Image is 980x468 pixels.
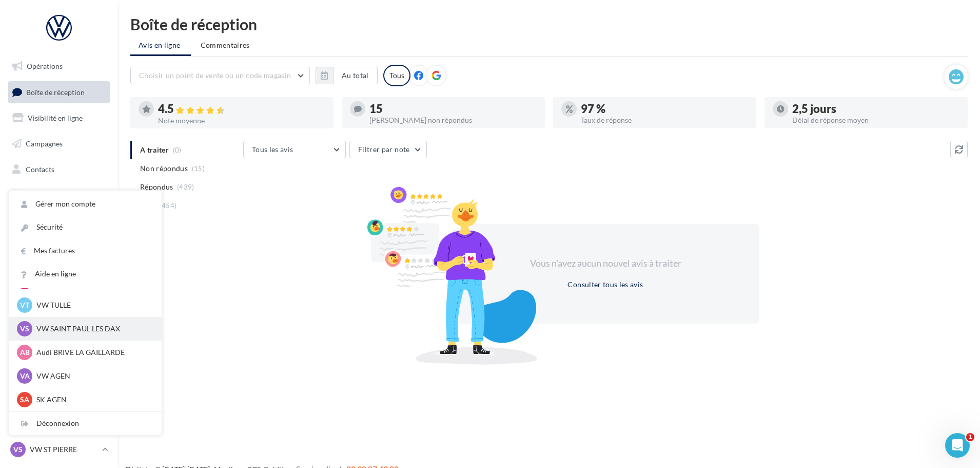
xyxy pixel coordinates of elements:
[581,117,748,124] div: Taux de réponse
[36,371,149,381] p: VW AGEN
[6,210,112,231] a: Calendrier
[369,103,537,115] div: 15
[26,139,63,148] span: Campagnes
[8,440,110,459] a: VS VW ST PIERRE
[349,141,427,158] button: Filtrer par note
[201,40,250,50] span: Commentaires
[9,263,162,286] a: Aide en ligne
[243,141,346,158] button: Tous les avis
[20,395,29,405] span: SA
[26,87,85,96] span: Boîte de réception
[36,395,149,405] p: SK AGEN
[6,81,112,103] a: Boîte de réception
[9,239,162,263] a: Mes factures
[316,67,378,84] button: Au total
[130,16,968,32] div: Boîte de réception
[139,71,291,80] span: Choisir un point de vente ou un code magasin
[158,117,325,124] div: Note moyenne
[6,184,112,205] a: Médiathèque
[130,67,310,84] button: Choisir un point de vente ou un code magasin
[6,133,112,155] a: Campagnes
[9,412,162,435] div: Déconnexion
[36,347,149,358] p: Audi BRIVE LA GAILLARDE
[383,65,410,86] div: Tous
[192,164,205,173] span: (15)
[6,269,112,299] a: Campagnes DataOnDemand
[20,347,30,358] span: AB
[160,201,177,210] span: (454)
[36,300,149,310] p: VW TULLE
[563,278,647,291] button: Consulter tous les avis
[369,117,537,124] div: [PERSON_NAME] non répondus
[6,55,112,77] a: Opérations
[6,107,112,129] a: Visibilité en ligne
[9,193,162,216] a: Gérer mon compte
[20,324,29,334] span: VS
[945,433,970,458] iframe: Intercom live chat
[517,257,694,270] div: Vous n'avez aucun nouvel avis à traiter
[581,103,748,115] div: 97 %
[177,183,194,191] span: (439)
[20,371,30,381] span: VA
[252,145,293,154] span: Tous les avis
[28,114,83,122] span: Visibilité en ligne
[27,62,63,70] span: Opérations
[20,300,29,310] span: VT
[6,159,112,180] a: Contacts
[966,433,974,441] span: 1
[792,117,959,124] div: Délai de réponse moyen
[13,444,23,455] span: VS
[36,324,149,334] p: VW SAINT PAUL LES DAX
[792,103,959,115] div: 2,5 jours
[6,235,112,266] a: PLV et print personnalisable
[333,67,378,84] button: Au total
[26,164,54,173] span: Contacts
[158,103,325,115] div: 4.5
[140,182,173,192] span: Répondus
[9,216,162,239] a: Sécurité
[30,444,98,455] p: VW ST PIERRE
[140,163,188,174] span: Non répondus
